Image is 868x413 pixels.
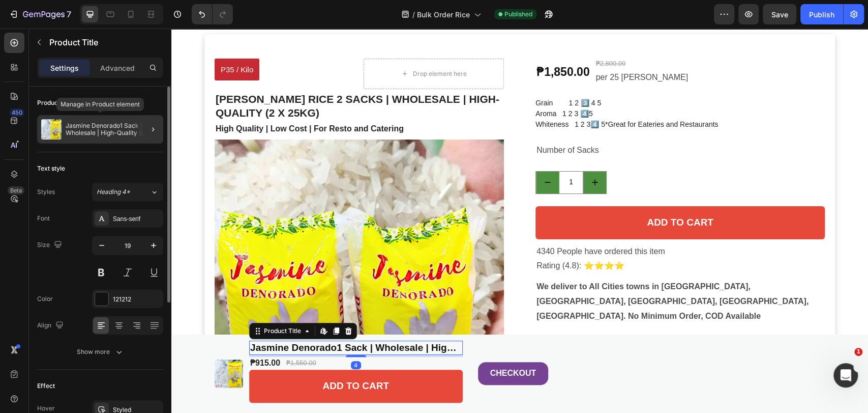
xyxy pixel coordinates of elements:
button: increment [412,143,435,165]
button: Add to cart [78,341,291,374]
input: quantity [387,143,412,165]
p: Settings [50,63,79,73]
div: Product source [37,98,81,107]
p: 7 [67,8,71,20]
span: Aroma 1 2 3 4️⃣5 [364,81,422,89]
iframe: Intercom live chat [833,363,858,388]
p: Product Title [49,36,159,48]
div: Add to cart [475,188,542,201]
p: CHECKOUT [319,338,365,352]
span: Save [771,10,788,19]
div: Effect [37,381,55,391]
div: ₱2,800.00 [424,30,518,41]
div: Font [37,214,50,223]
button: 7 [4,4,76,24]
div: ₱1,550.00 [114,329,146,340]
button: Add to cart [364,178,653,211]
img: product feature img [41,119,62,140]
h1: [PERSON_NAME] Rice 2 Sacks | Wholesale | High-Quality (2 x 25kg) [43,63,333,93]
span: *Great for Eateries and Restaurants [434,92,547,100]
p: Number of Sacks [365,115,652,129]
div: 4 [179,333,190,341]
div: Add to cart [151,351,218,364]
pre: P35 / Kilo [43,30,88,52]
a: CHECKOUT [307,334,377,356]
button: Publish [800,4,843,24]
button: Show more [37,343,163,361]
p: Advanced [100,63,135,73]
div: ₱1,850.00 [364,35,420,52]
div: 450 [10,108,24,117]
span: Grain 1 2 3️⃣ 4 5 [364,70,430,78]
div: Text style [37,164,65,173]
span: Heading 4* [97,187,130,197]
div: Styles [37,187,55,197]
p: 4340 People have ordered this item [365,216,652,231]
div: Sans-serif [113,214,161,224]
button: decrement [365,143,387,165]
span: 1 [854,348,862,356]
button: Save [763,4,796,24]
div: Align [37,319,66,333]
iframe: Design area [171,29,868,413]
span: / [412,9,415,20]
div: ₱915.00 [78,328,110,341]
div: Drop element here [242,41,295,49]
div: Size [37,238,64,252]
div: Show more [77,347,124,357]
p: per 25 [PERSON_NAME] [425,42,517,57]
button: Heading 4* [92,183,163,201]
div: 121212 [113,295,161,304]
p: Rating (4.8): ⭐⭐⭐⭐ [365,230,652,245]
div: Publish [809,9,834,20]
span: Bulk Order Rice [417,9,470,20]
p: Jasmine Denorado1 Sack | Wholesale | High-Quality (per 25kg) [66,122,159,136]
span: Published [504,10,532,19]
div: Color [37,294,53,304]
div: Hover [37,404,55,413]
p: High Quality | Low Cost | For Resto and Catering [44,95,332,106]
span: Whiteness 1 2 34️⃣ 5 [364,92,434,100]
strong: We deliver to All Cities towns in [GEOGRAPHIC_DATA], [GEOGRAPHIC_DATA], [GEOGRAPHIC_DATA], [GEOGR... [365,254,637,292]
div: Beta [8,186,24,195]
div: Undo/Redo [192,4,233,24]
